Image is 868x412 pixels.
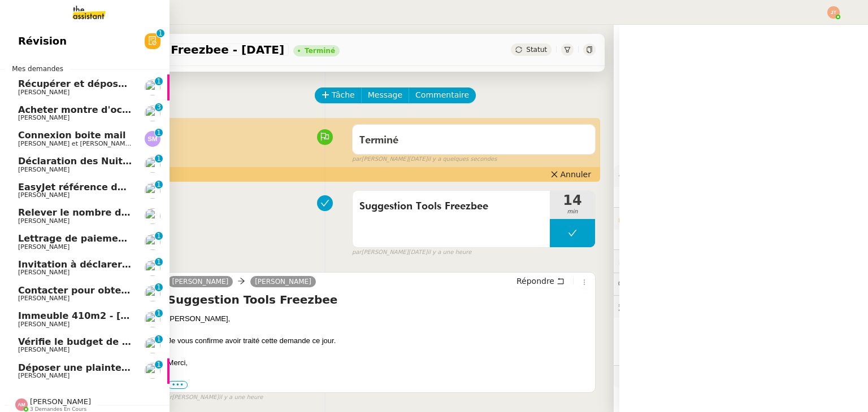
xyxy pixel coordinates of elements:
img: users%2FW7e7b233WjXBv8y9FJp8PJv22Cs1%2Favatar%2F21b3669d-5595-472e-a0ea-de11407c45ae [145,260,160,276]
span: Annuler [561,169,591,180]
span: Relever le nombre d'abonnés - [DATE] [18,207,211,218]
nz-badge-sup: 1 [155,361,163,369]
button: Message [361,87,409,103]
span: Statut [526,46,547,54]
span: EasyJet référence de réservation: K9ZV5RX [18,182,239,192]
button: Commentaire [409,87,476,103]
nz-badge-sup: 1 [155,155,163,163]
nz-badge-sup: 1 [155,309,163,317]
label: ••• [168,381,188,389]
span: [PERSON_NAME] [18,372,70,379]
span: ⚙️ [618,169,677,182]
div: Je vous confirme avoir traité cette demande ce jour. [168,335,591,347]
span: [PERSON_NAME] [18,89,70,96]
img: svg [827,6,840,19]
span: [PERSON_NAME] [18,295,70,302]
nz-badge-sup: 1 [155,129,163,137]
span: par [352,155,362,164]
span: Terminé [359,135,398,146]
div: 🧴Autres [614,366,868,388]
span: Tâche [332,89,355,102]
img: users%2F3XW7N0tEcIOoc8sxKxWqDcFn91D2%2Favatar%2F5653ca14-9fea-463f-a381-ec4f4d723a3b [145,363,160,379]
span: Déposer une plainte pour piratage [18,362,194,373]
img: svg [145,131,160,147]
nz-badge-sup: 1 [155,283,163,291]
span: Récupérer et déposer les factures sur Dext [18,78,238,89]
div: 💬Commentaires [614,273,868,295]
nz-badge-sup: 1 [155,181,163,189]
p: 1 [157,283,161,293]
p: 1 [157,309,161,319]
a: [PERSON_NAME] [168,277,233,287]
button: Répondre [513,275,568,287]
span: il y a quelques secondes [427,155,497,164]
div: Merci, [168,357,591,369]
p: 1 [157,129,161,139]
p: 1 [157,258,161,268]
span: [PERSON_NAME] [18,346,70,353]
span: Lettrage de paiement - [DATE] [18,233,173,244]
span: Connexion boite mail [18,130,126,141]
span: Acheter montre d'occasion [18,104,155,115]
span: 14 [550,194,595,207]
span: [PERSON_NAME] [18,114,70,121]
small: [PERSON_NAME] [163,393,263,402]
img: users%2F3XW7N0tEcIOoc8sxKxWqDcFn91D2%2Favatar%2F5653ca14-9fea-463f-a381-ec4f4d723a3b [145,338,160,353]
div: Terminé [305,47,335,54]
img: svg [15,398,28,411]
span: Suggestion Tools Freezbee [359,198,543,215]
p: 1 [157,181,161,191]
a: [PERSON_NAME] [250,277,316,287]
div: 🔐Données client [614,208,868,230]
nz-badge-sup: 1 [155,335,163,343]
span: [PERSON_NAME] et [PERSON_NAME] & [PERSON_NAME] [18,140,192,147]
p: 3 [157,103,161,113]
small: [PERSON_NAME][DATE] [352,248,472,257]
p: 1 [158,29,163,40]
span: par [352,248,362,257]
span: ⏲️ [618,256,701,265]
span: Déclaration des Nuitées et Paiement des Taxes de Séjour - [DATE] [18,156,354,166]
p: 1 [157,335,161,345]
h4: Suggestion Tools Freezbee [168,292,591,308]
div: ⚙️Procédures [614,165,868,187]
p: 1 [157,361,161,371]
span: [PERSON_NAME] [18,269,70,276]
span: 🧴 [618,372,653,381]
div: ⏲️Tâches 14:09 [614,250,868,272]
span: Contacter pour obtenir un RIB [18,285,171,296]
span: Révision [18,33,67,50]
nz-badge-sup: 1 [155,77,163,85]
div: [PERSON_NAME], [168,313,591,325]
span: Commentaire [415,89,469,102]
span: il y a une heure [219,393,263,402]
span: [PERSON_NAME] [18,321,70,328]
button: Annuler [546,168,596,181]
nz-badge-sup: 1 [157,29,164,37]
img: users%2F37wbV9IbQuXMU0UH0ngzBXzaEe12%2Favatar%2Fcba66ece-c48a-48c8-9897-a2adc1834457 [145,208,160,224]
span: 🕵️ [618,302,759,311]
small: [PERSON_NAME][DATE] [352,155,497,164]
img: users%2FSADz3OCgrFNaBc1p3ogUv5k479k1%2Favatar%2Fccbff511-0434-4584-b662-693e5a00b7b7 [145,312,160,327]
span: 💬 [618,279,691,288]
img: users%2FpftfpH3HWzRMeZpe6E7kXDgO5SJ3%2Favatar%2Fa3cc7090-f8ed-4df9-82e0-3c63ac65f9dd [145,80,160,95]
div: 🕵️Autres demandes en cours 5 [614,296,868,318]
span: il y a une heure [427,248,471,257]
p: 1 [157,155,161,165]
nz-badge-sup: 3 [155,103,163,111]
span: 🔐 [618,212,692,225]
span: Immeuble 410m2 - [GEOGRAPHIC_DATA] 13001 - 740 000€ [18,310,314,321]
span: [PERSON_NAME] [30,397,91,406]
span: [PERSON_NAME] [18,217,70,225]
span: Suggestion Tools Freezbee - [DATE] [59,44,284,55]
span: [PERSON_NAME] [18,166,70,173]
span: Message [368,89,402,102]
span: Vérifie le budget de l'alternante [18,336,181,347]
img: users%2FW7e7b233WjXBv8y9FJp8PJv22Cs1%2Favatar%2F21b3669d-5595-472e-a0ea-de11407c45ae [145,157,160,173]
span: Mes demandes [5,63,70,74]
img: users%2F2jlvdN0P8GbCBZjV6FkzaZ0HjPj2%2Favatar%2Fdownload%20(7).jpeg [145,106,160,121]
span: Invitation à déclarer la taxe de séjour pour le mois de [DATE] [18,259,330,270]
img: users%2FZQQIdhcXkybkhSUIYGy0uz77SOL2%2Favatar%2F1738315307335.jpeg [145,234,160,250]
span: [PERSON_NAME] [18,243,70,251]
span: min [550,207,595,217]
